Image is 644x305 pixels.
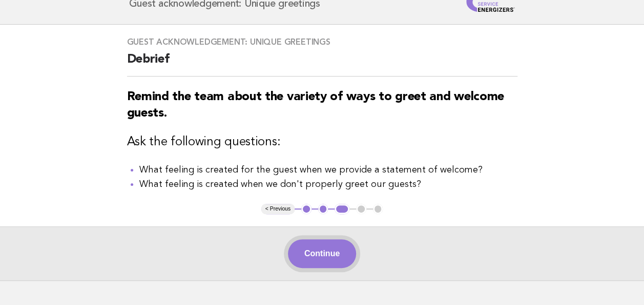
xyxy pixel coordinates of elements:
[301,204,311,214] button: 1
[127,91,504,120] strong: Remind the team about the variety of ways to greet and welcome guests.
[127,37,517,47] h3: Guest acknowledgement: Unique greetings
[139,177,517,192] li: What feeling is created when we don't properly greet our guests?
[127,134,517,150] h3: Ask the following questions:
[318,204,328,214] button: 2
[127,51,517,77] h2: Debrief
[335,204,349,214] button: 3
[261,204,295,214] button: < Previous
[288,239,356,268] button: Continue
[139,163,517,177] li: What feeling is created for the guest when we provide a statement of welcome?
